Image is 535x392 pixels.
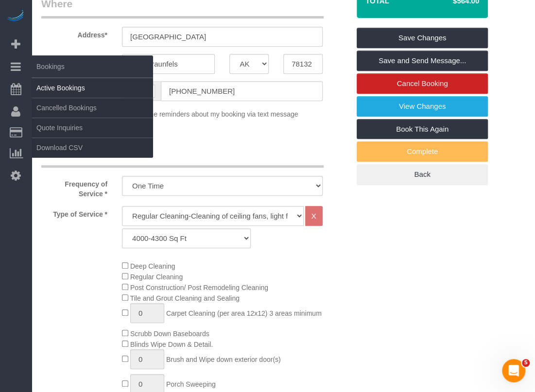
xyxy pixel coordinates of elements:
[122,54,215,74] input: City*
[130,330,209,338] span: Scrubb Down Baseboards
[32,138,153,157] a: Download CSV
[130,284,268,291] span: Post Construction/ Post Remodeling Cleaning
[32,118,153,137] a: Quote Inquiries
[130,273,183,281] span: Regular Cleaning
[502,359,525,382] iframe: Intercom live chat
[166,356,281,363] span: Brush and Wipe down exterior door(s)
[357,51,488,71] a: Save and Send Message...
[34,176,115,199] label: Frequency of Service *
[283,54,323,74] input: Zip Code*
[34,206,115,219] label: Type of Service *
[32,78,153,98] a: Active Bookings
[32,78,153,158] ul: Bookings
[357,119,488,139] a: Book This Again
[357,28,488,48] a: Save Changes
[130,341,213,348] span: Blinds Wipe Down & Detail.
[357,96,488,117] a: View Changes
[34,27,115,40] label: Address*
[130,110,298,118] span: Send me reminders about my booking via text message
[357,73,488,94] a: Cancel Booking
[32,55,153,78] span: Bookings
[130,294,240,302] span: Tile and Grout Cleaning and Sealing
[32,98,153,118] a: Cancelled Bookings
[166,309,322,317] span: Carpet Cleaning (per area 12x12) 3 areas minimum
[357,164,488,185] a: Back
[41,146,324,168] legend: What
[166,380,216,388] span: Porch Sweeping
[6,10,25,23] img: Automaid Logo
[522,359,530,367] span: 5
[161,81,323,101] input: Phone*
[130,262,175,270] span: Deep Cleaning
